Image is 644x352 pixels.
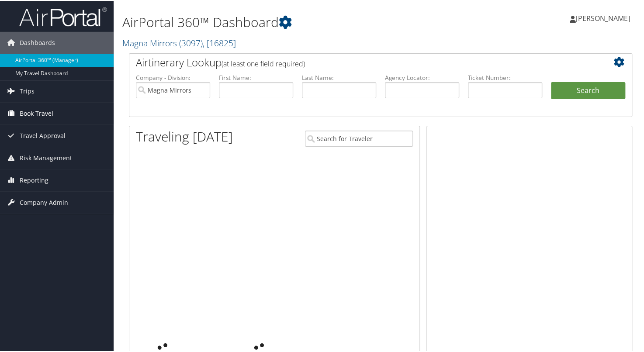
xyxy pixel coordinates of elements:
[20,31,55,53] span: Dashboards
[122,36,236,48] a: Magna Mirrors
[136,127,233,145] h1: Traveling [DATE]
[20,191,68,213] span: Company Admin
[20,169,48,190] span: Reporting
[136,72,210,81] label: Company - Division:
[468,72,542,81] label: Ticket Number:
[570,4,639,31] a: [PERSON_NAME]
[20,146,72,168] span: Risk Management
[20,79,35,101] span: Trips
[203,36,236,48] span: , [ 16825 ]
[222,58,305,68] span: (at least one field required)
[20,124,66,146] span: Travel Approval
[136,54,583,69] h2: Airtinerary Lookup
[219,72,293,81] label: First Name:
[20,102,53,124] span: Book Travel
[179,36,203,48] span: ( 3097 )
[122,12,467,31] h1: AirPortal 360™ Dashboard
[385,72,459,81] label: Agency Locator:
[302,72,376,81] label: Last Name:
[551,81,625,99] button: Search
[19,6,107,26] img: airportal-logo.png
[305,130,413,146] input: Search for Traveler
[576,13,630,22] span: [PERSON_NAME]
